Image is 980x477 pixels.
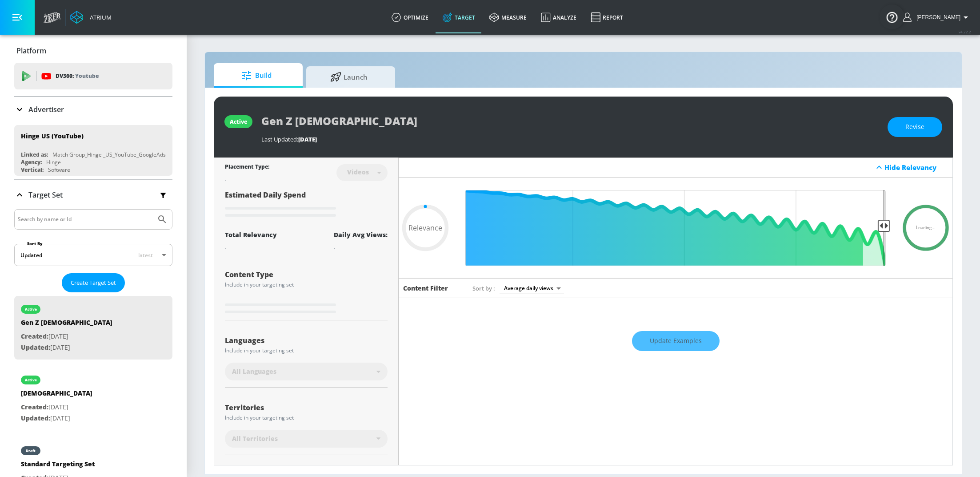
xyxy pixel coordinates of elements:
[403,284,448,292] h6: Content Filter
[905,121,924,133] span: Revise
[261,135,879,143] div: Last Updated:
[21,413,92,424] p: [DATE]
[28,190,63,200] p: Target Set
[25,307,37,311] div: active
[21,342,112,353] p: [DATE]
[21,403,48,411] span: Created:
[482,1,534,33] a: measure
[56,71,99,81] p: DV360:
[25,241,44,247] label: Sort By
[62,273,125,292] button: Create Target Set
[138,251,153,259] span: latest
[225,163,269,172] div: Placement Type:
[21,331,112,342] p: [DATE]
[500,282,564,294] div: Average daily views
[225,337,388,344] div: Languages
[880,4,904,29] button: Open Resource Center
[916,226,936,230] span: Loading...
[14,63,172,89] div: DV360: Youtube
[75,71,99,81] p: Youtube
[225,348,388,353] div: Include in your targeting set
[334,230,388,239] div: Daily Avg Views:
[25,378,37,382] div: active
[21,402,92,413] p: [DATE]
[225,415,388,420] div: Include in your targeting set
[21,343,50,352] span: Updated:
[14,296,172,360] div: activeGen Z [DEMOGRAPHIC_DATA]Created:[DATE]Updated:[DATE]
[16,46,46,56] p: Platform
[343,168,373,176] div: Videos
[225,363,388,380] div: All Languages
[14,367,172,430] div: active[DEMOGRAPHIC_DATA]Created:[DATE]Updated:[DATE]
[52,151,166,158] div: Match Group_Hinge _US_YouTube_GoogleAds
[18,214,152,225] input: Search by name or Id
[21,158,42,166] div: Agency:
[225,430,388,448] div: All Territories
[26,449,36,453] div: draft
[70,11,112,24] a: Atrium
[903,12,971,23] button: [PERSON_NAME]
[48,166,70,174] div: Software
[225,190,306,200] span: Estimated Daily Spend
[14,97,172,122] div: Advertiser
[884,163,948,172] div: Hide Relevancy
[14,180,172,210] div: Target Set
[14,125,172,176] div: Hinge US (YouTube)Linked as:Match Group_Hinge _US_YouTube_GoogleAdsAgency:HingeVertical:Software
[21,166,44,174] div: Vertical:
[28,105,64,114] p: Advertiser
[888,117,942,137] button: Revise
[408,224,442,231] span: Relevance
[225,271,388,278] div: Content Type
[584,1,630,33] a: Report
[21,132,84,140] div: Hinge US (YouTube)
[223,65,290,86] span: Build
[298,135,317,143] span: [DATE]
[534,1,584,33] a: Analyze
[399,158,952,178] div: Hide Relevancy
[21,460,95,473] div: Standard Targeting Set
[225,190,388,220] div: Estimated Daily Spend
[21,151,48,158] div: Linked as:
[21,332,48,340] span: Created:
[225,230,277,239] div: Total Relevancy
[232,434,278,443] span: All Territories
[230,118,247,125] div: active
[225,404,388,411] div: Territories
[913,14,960,20] span: login as: stephanie.wolklin@zefr.com
[959,29,971,34] span: v 4.22.2
[225,282,388,287] div: Include in your targeting set
[21,389,92,402] div: [DEMOGRAPHIC_DATA]
[232,367,276,376] span: All Languages
[315,66,383,88] span: Launch
[21,414,50,422] span: Updated:
[472,284,495,292] span: Sort by
[86,13,112,21] div: Atrium
[384,1,436,33] a: optimize
[46,158,61,166] div: Hinge
[436,1,482,33] a: Target
[21,318,112,331] div: Gen Z [DEMOGRAPHIC_DATA]
[14,38,172,63] div: Platform
[20,251,42,259] div: Updated
[71,278,116,288] span: Create Target Set
[461,190,890,266] input: Final Threshold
